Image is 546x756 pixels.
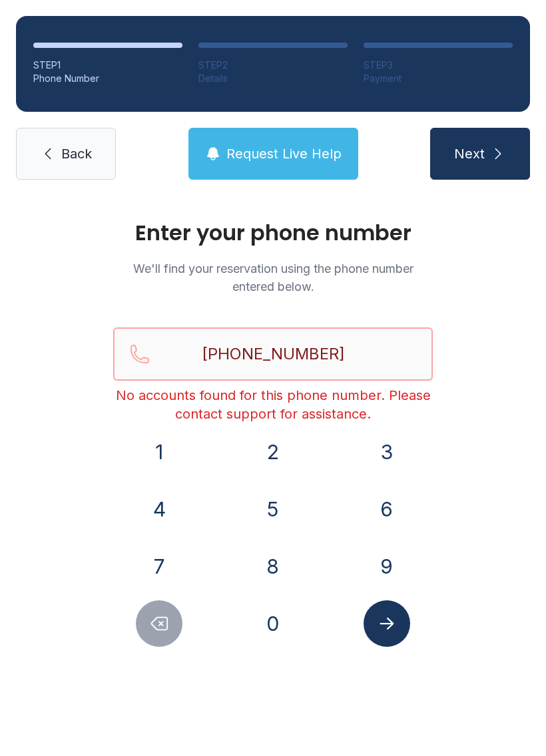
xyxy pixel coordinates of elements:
input: Reservation phone number [113,327,433,381]
div: Payment [364,72,513,85]
button: 7 [136,543,182,590]
span: Request Live Help [226,144,342,163]
h1: Enter your phone number [113,222,433,244]
p: We'll find your reservation using the phone number entered below. [113,260,433,295]
button: 8 [250,543,296,590]
div: STEP 1 [33,59,182,72]
div: Phone Number [33,72,182,85]
button: 6 [364,486,410,532]
button: 0 [250,600,296,647]
div: STEP 2 [198,59,348,72]
button: 2 [250,429,296,475]
span: Back [61,144,92,163]
div: Details [198,72,348,85]
button: 1 [136,429,182,475]
button: 4 [136,486,182,532]
button: 9 [364,543,410,590]
span: Next [454,144,485,163]
div: No accounts found for this phone number. Please contact support for assistance. [113,386,433,423]
button: Delete number [136,600,182,647]
div: STEP 3 [364,59,513,72]
button: Submit lookup form [364,600,410,647]
button: 3 [364,429,410,475]
button: 5 [250,486,296,532]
